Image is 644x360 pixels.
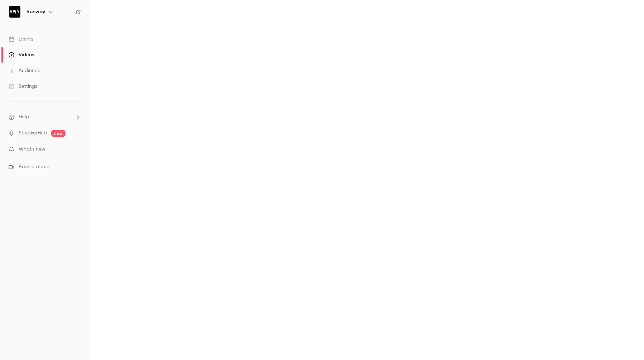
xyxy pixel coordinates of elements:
[51,130,65,137] span: new
[19,146,45,153] span: What's new
[9,51,34,58] div: Videos
[19,113,29,121] span: Help
[9,67,40,74] div: Audience
[9,6,20,18] img: Runway
[19,129,47,137] a: SpeakerHub
[9,113,81,121] li: help-dropdown-opener
[19,163,49,171] span: Book a demo
[26,8,45,15] h6: Runway
[9,83,37,90] div: Settings
[9,35,33,43] div: Events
